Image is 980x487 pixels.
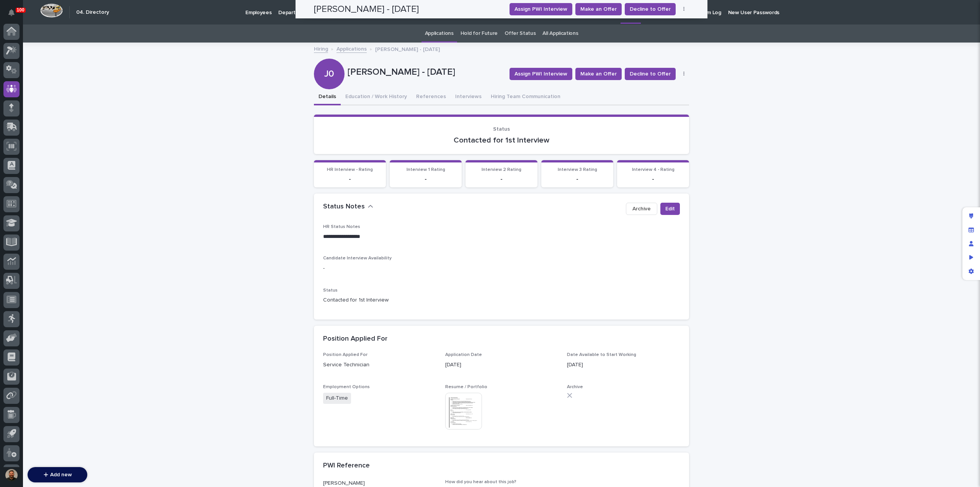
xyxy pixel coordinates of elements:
p: [DATE] [567,361,680,369]
span: Interview 2 Rating [482,167,521,172]
h2: 04. Directory [76,9,109,16]
p: Contacted for 1st Interview [323,136,680,145]
a: Offer Status [505,25,536,43]
a: Applications [425,25,454,43]
div: Manage users [964,237,978,251]
a: All Applications [542,25,578,43]
p: - [622,175,684,183]
a: Hold for Future [461,25,498,43]
button: Edit [660,203,680,215]
span: Candidate Interview Availability [323,256,392,261]
span: Employment Options [323,385,370,389]
h2: PWI Reference [323,462,370,470]
span: Interview 1 Rating [407,167,445,172]
p: [DATE] [445,361,558,369]
span: Resume / Portfolio [445,385,487,389]
button: Details [314,89,341,105]
p: 100 [17,7,24,13]
p: - [546,175,609,183]
span: Interview 3 Rating [558,167,597,172]
button: Assign PWI Interview [510,68,572,80]
button: Make an Offer [575,68,622,80]
a: Applications [336,44,367,53]
div: Manage fields and data [964,223,978,237]
a: Hiring [314,44,328,53]
span: Edit [665,205,675,213]
p: - [394,175,457,183]
button: Notifications [3,5,20,21]
span: Make an Offer [580,70,617,78]
span: Assign PWI Interview [514,70,567,78]
button: Add new [28,467,87,482]
span: HR Status Notes [323,225,360,229]
p: - [323,264,680,272]
button: Education / Work History [341,89,412,105]
span: Status [493,126,510,132]
span: How did you hear about this job? [445,480,516,484]
span: Status [323,288,338,293]
div: Notifications100 [10,9,20,21]
button: Interviews [451,89,486,105]
div: App settings [964,264,978,278]
iframe: Open customer support [955,462,976,482]
h2: Position Applied For [323,335,387,343]
span: Archive [567,385,583,389]
span: Date Available to Start Working [567,353,636,357]
h2: Status Notes [323,203,365,211]
button: Hiring Team Communication [486,89,565,105]
span: Interview 4 - Rating [632,167,675,172]
p: Service Technician [323,361,436,369]
button: References [412,89,451,105]
p: Contacted for 1st Interview [323,296,680,304]
span: Decline to Offer [630,70,671,78]
div: J0 [314,38,345,79]
button: Archive [626,203,657,215]
div: Preview as [964,251,978,264]
button: users-avatar [3,467,20,483]
span: Position Applied For [323,353,367,357]
p: [PERSON_NAME] - [DATE] [375,44,440,53]
span: Archive [632,205,651,213]
span: HR Interview - Rating [327,167,373,172]
img: Workspace Logo [40,3,63,18]
button: Decline to Offer [625,68,676,80]
p: - [318,175,381,183]
button: Status Notes [323,203,373,211]
p: [PERSON_NAME] - [DATE] [348,67,503,78]
span: Application Date [445,353,482,357]
div: Edit layout [964,209,978,223]
span: Full-Time [323,393,351,404]
p: - [470,175,533,183]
